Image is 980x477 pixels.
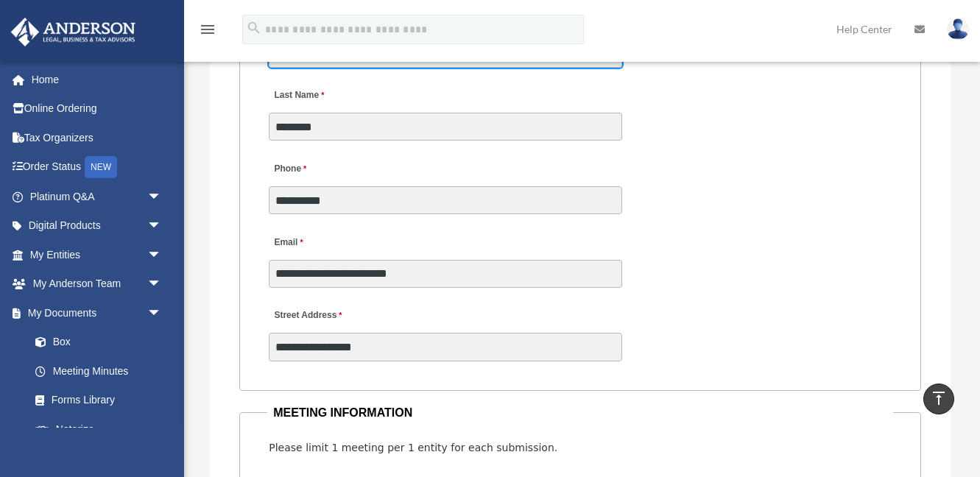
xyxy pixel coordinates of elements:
[947,18,969,40] img: User Pic
[10,211,184,241] a: Digital Productsarrow_drop_down
[923,384,954,414] a: vertical_align_top
[269,442,557,453] span: Please limit 1 meeting per 1 entity for each submission.
[10,65,184,94] a: Home
[10,123,184,152] a: Tax Organizers
[147,298,177,328] span: arrow_drop_down
[10,182,184,211] a: Platinum Q&Aarrow_drop_down
[269,86,328,106] label: Last Name
[10,298,184,328] a: My Documentsarrow_drop_down
[21,356,177,386] a: Meeting Minutes
[10,94,184,124] a: Online Ordering
[930,389,948,407] i: vertical_align_top
[147,182,177,212] span: arrow_drop_down
[199,21,216,38] i: menu
[21,328,184,357] a: Box
[199,26,216,38] a: menu
[269,233,306,252] label: Email
[147,269,177,300] span: arrow_drop_down
[10,269,184,299] a: My Anderson Teamarrow_drop_down
[147,240,177,270] span: arrow_drop_down
[21,386,184,415] a: Forms Library
[147,211,177,241] span: arrow_drop_down
[246,20,262,36] i: search
[10,240,184,269] a: My Entitiesarrow_drop_down
[7,18,140,46] img: Anderson Advisors Platinum Portal
[21,414,184,444] a: Notarize
[267,403,893,423] legend: MEETING INFORMATION
[85,156,117,178] div: NEW
[269,159,310,179] label: Phone
[269,306,409,326] label: Street Address
[10,152,184,183] a: Order StatusNEW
